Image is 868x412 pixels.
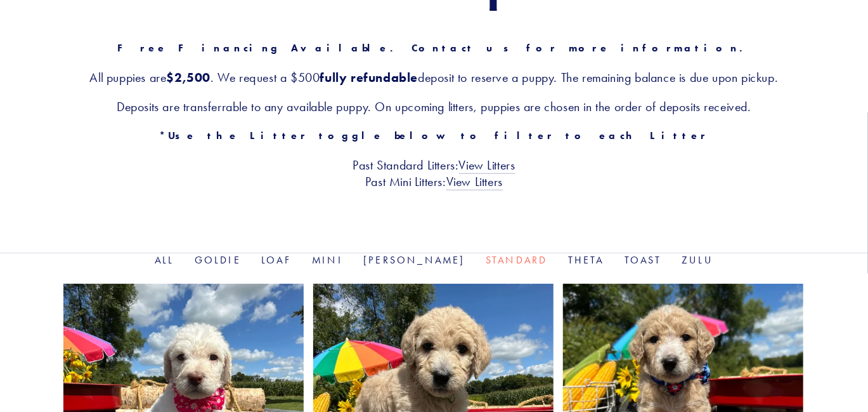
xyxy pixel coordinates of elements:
a: Standard [486,254,548,266]
a: Loaf [261,254,292,266]
a: Toast [625,254,661,266]
a: Mini [312,254,343,266]
h3: Past Standard Litters: Past Mini Litters: [63,157,805,190]
strong: Free Financing Available. Contact us for more information. [117,42,751,54]
strong: *Use the Litter toggle below to filter to each Litter [159,130,709,142]
a: Goldie [195,254,241,266]
h3: All puppies are . We request a $500 deposit to reserve a puppy. The remaining balance is due upon... [63,69,805,86]
a: View Litters [459,157,515,174]
a: Zulu [682,254,713,266]
a: View Litters [446,174,503,190]
strong: $2,500 [166,70,211,85]
a: Theta [568,254,604,266]
h3: Deposits are transferrable to any available puppy. On upcoming litters, puppies are chosen in the... [63,98,805,115]
strong: fully refundable [320,70,418,85]
a: All [155,254,174,266]
a: [PERSON_NAME] [363,254,465,266]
